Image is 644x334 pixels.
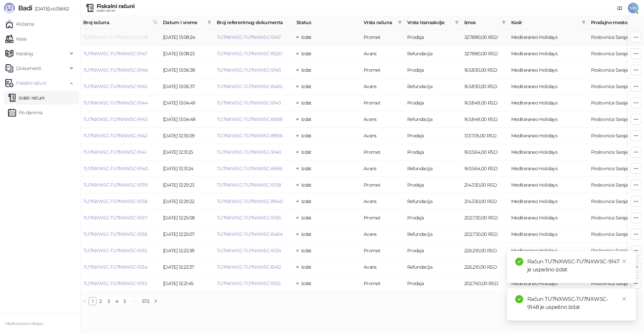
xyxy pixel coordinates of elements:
td: 163.830,00 RSD [462,78,508,95]
a: 572 [140,297,151,305]
span: Badi [18,4,32,12]
span: close [622,296,627,301]
td: Promet [361,144,405,160]
td: 226.210,00 RSD [462,243,508,259]
a: TU7NXWSC-TU7NXWSC-9140 [217,149,281,155]
td: Refundacija [405,46,462,62]
th: Status [294,16,361,29]
span: Izdat [301,116,312,122]
td: Prodaja [405,275,462,292]
td: Promet [361,275,405,292]
li: 2 [97,297,105,305]
div: Račun TU7NXWSC-TU7NXWSC-9148 je uspešno izdat [527,295,628,311]
span: Vrsta računa [364,19,395,26]
span: Iznos [464,19,499,26]
a: TU7NXWSC-TU7NXWSC-9142 [83,133,147,139]
a: Kasa [5,32,26,46]
a: TU7NXWSC-TU7NXWSC-9145 [217,67,281,73]
a: TU7NXWSC-TU7NXWSC-9132 [217,280,280,286]
div: Izdati računi [97,9,135,12]
td: TU7NXWSC-TU7NXWSC-9147 [80,46,160,62]
td: [DATE] 12:31:24 [160,160,214,177]
td: TU7NXWSC-TU7NXWSC-9138 [80,193,160,210]
div: Račun TU7NXWSC-TU7NXWSC-9147 je uspešno izdat [527,258,628,274]
a: TU7NXWSC-TU7NXWSC-8598 [217,116,282,122]
td: [DATE] 12:29:23 [160,177,214,193]
span: left [83,299,87,303]
a: TU7NXWSC-TU7NXWSC-9138 [217,182,281,188]
td: [DATE] 12:23:38 [160,243,214,259]
div: Fiskalni računi [97,4,135,9]
button: left [80,297,89,305]
span: Izdat [301,231,312,237]
td: Mediteraneo Holidays [508,226,588,243]
span: Izdat [301,34,312,40]
li: 572 [140,297,152,305]
a: 3 [105,297,112,305]
a: TU7NXWSC-TU7NXWSC-9143 [83,116,147,122]
td: Prodaja [405,29,462,46]
th: Broj referentnog dokumenta [214,16,294,29]
td: Prodaja [405,177,462,193]
td: Mediteraneo Holidays [508,95,588,111]
td: [DATE] 13:06:38 [160,62,214,78]
td: TU7NXWSC-TU7NXWSC-9139 [80,177,160,193]
td: [DATE] 13:08:24 [160,29,214,46]
span: filter [207,20,211,24]
li: Sledećih 5 Strana [129,297,140,305]
a: TU7NXWSC-TU7NXWSC-9135 [83,248,147,254]
td: Prodaja [405,62,462,78]
a: Close [621,295,628,303]
li: Sledeća strana [152,297,160,305]
span: Izdat [301,133,312,139]
td: Refundacija [405,78,462,95]
span: Katalog [16,47,33,60]
span: filter [206,17,213,27]
td: 160.564,00 RSD [462,160,508,177]
td: Refundacija [405,193,462,210]
td: TU7NXWSC-TU7NXWSC-9143 [80,111,160,128]
a: TU7NXWSC-TU7NXWSC-9137 [83,215,147,221]
td: Mediteraneo Holidays [508,111,588,128]
td: Refundacija [405,111,462,128]
td: Avans [361,259,405,275]
td: 163.849,00 RSD [462,111,508,128]
li: 4 [113,297,121,305]
td: [DATE] 13:04:48 [160,111,214,128]
span: filter [396,17,403,27]
td: [DATE] 13:08:23 [160,46,214,62]
td: 214.330,00 RSD [462,193,508,210]
td: [DATE] 12:31:25 [160,144,214,160]
td: [DATE] 12:35:09 [160,128,214,144]
td: TU7NXWSC-TU7NXWSC-9136 [80,226,160,243]
span: filter [580,17,587,27]
span: Izdat [301,248,312,254]
span: check-circle [515,258,523,266]
span: right [154,299,158,303]
a: TU7NXWSC-TU7NXWSC-8696 [217,165,282,172]
a: TU7NXWSC-TU7NXWSC-8412 [217,264,281,270]
td: TU7NXWSC-TU7NXWSC-9142 [80,128,160,144]
a: 4 [113,297,120,305]
td: Mediteraneo Holidays [508,46,588,62]
a: Dokumentacija [614,3,625,13]
span: Izdat [301,67,312,73]
td: [DATE] 12:23:37 [160,259,214,275]
td: Prodaja [405,95,462,111]
a: Po danima [8,106,42,119]
th: Broj računa [80,16,160,29]
span: Izdat [301,182,312,188]
button: right [152,297,160,305]
td: Promet [361,243,405,259]
span: Vrsta transakcije [407,19,452,26]
span: filter [582,20,586,24]
td: 327.880,00 RSD [462,46,508,62]
a: TU7NXWSC-TU7NXWSC-8520 [217,51,282,57]
td: Prodaja [405,128,462,144]
span: filter [502,20,506,24]
td: [DATE] 13:06:37 [160,78,214,95]
td: 327.880,00 RSD [462,29,508,46]
td: Mediteraneo Holidays [508,193,588,210]
td: Mediteraneo Holidays [508,29,588,46]
td: [DATE] 12:25:07 [160,226,214,243]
